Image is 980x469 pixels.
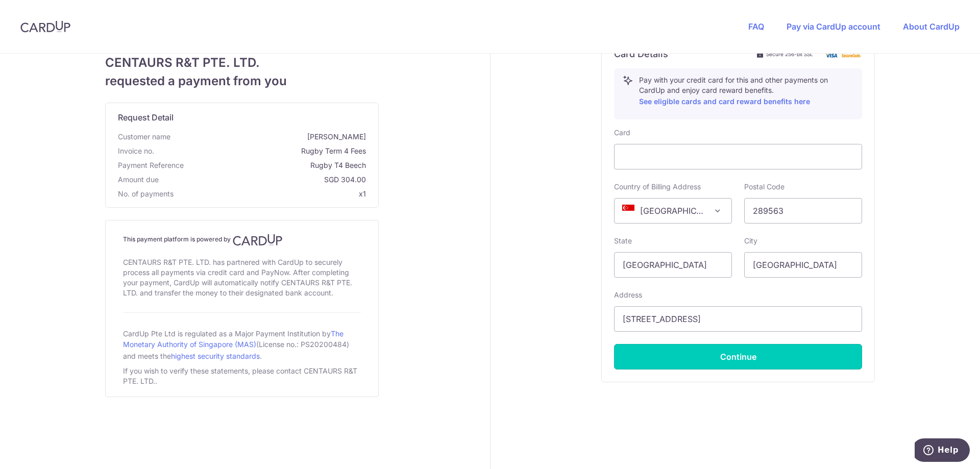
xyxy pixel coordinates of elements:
[175,132,366,142] span: [PERSON_NAME]
[105,54,379,72] span: CENTAURS R&T PTE. LTD.
[188,160,366,170] span: Rugby T4 Beech
[233,234,283,246] img: CardUp
[20,20,70,33] img: CardUp
[615,199,731,223] span: Singapore
[748,21,764,32] a: FAQ
[614,128,630,138] label: Card
[118,112,174,122] span: translation missing: en.request_detail
[614,236,632,246] label: State
[118,175,159,185] span: Amount due
[105,72,379,90] span: requested a payment from you
[744,236,757,246] label: City
[158,146,366,156] span: Rugby Term 4 Fees
[118,146,154,156] span: Invoice no.
[123,255,361,300] div: CENTAURS R&T PTE. LTD. has partnered with CardUp to securely process all payments via credit card...
[123,234,361,246] h4: This payment platform is powered by
[118,161,184,169] span: translation missing: en.payment_reference
[787,21,880,32] a: Pay via CardUp account
[118,189,174,199] span: No. of payments
[614,290,642,300] label: Address
[614,48,668,60] h6: Card Details
[744,182,785,192] label: Postal Code
[614,344,862,369] button: Continue
[123,325,361,364] div: CardUp Pte Ltd is regulated as a Major Payment Institution by (License no.: PS20200484) and meets...
[118,132,170,142] span: Customer name
[639,75,853,108] p: Pay with your credit card for this and other payments on CardUp and enjoy card reward benefits.
[171,352,260,360] a: highest security standards
[623,151,853,163] iframe: Secure card payment input frame
[915,438,970,464] iframe: Opens a widget where you can find more information
[744,198,862,224] input: Example 123456
[903,21,960,32] a: About CardUp
[614,182,701,192] label: Country of Billing Address
[766,50,813,58] span: Secure 256-bit SSL
[163,175,366,185] span: SGD 304.00
[639,97,810,106] a: See eligible cards and card reward benefits here
[359,189,366,198] span: x1
[614,198,732,224] span: Singapore
[123,364,361,388] div: If you wish to verify these statements, please contact CENTAURS R&T PTE. LTD..
[821,50,862,58] img: card secure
